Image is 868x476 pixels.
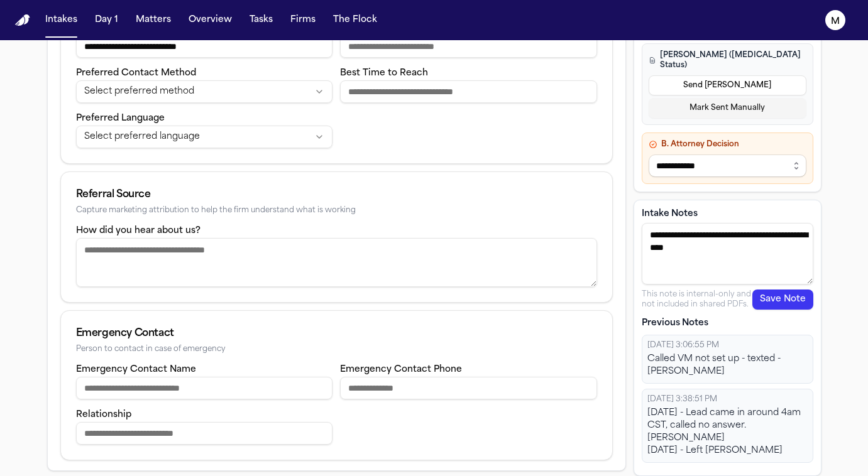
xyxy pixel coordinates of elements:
p: This note is internal-only and not included in shared PDFs. [642,289,752,310]
div: Person to contact in case of emergency [76,345,597,354]
p: Previous Notes [642,317,813,330]
label: Preferred Contact Method [76,68,196,78]
div: [DATE] 3:06:55 PM [647,340,808,350]
input: Best time to reach [340,80,597,103]
label: How did you hear about us? [76,226,201,235]
label: Best Time to Reach [340,68,428,78]
label: Emergency Contact Name [76,365,196,374]
label: Relationship [76,410,131,419]
input: Address [340,35,597,58]
label: Emergency Contact Phone [340,365,462,374]
div: [DATE] 3:38:51 PM [647,394,808,404]
div: [DATE] - Lead came in around 4am CST, called no answer. [PERSON_NAME] [DATE] - Left [PERSON_NAME] [647,407,808,457]
a: Home [15,14,30,26]
div: Referral Source [76,187,597,202]
label: Intake Notes [642,208,813,220]
button: Day 1 [90,9,123,31]
input: Email address [76,35,333,58]
div: Emergency Contact [76,326,597,341]
button: Send [PERSON_NAME] [649,75,806,95]
input: Emergency contact relationship [76,422,333,445]
button: Matters [131,9,176,31]
label: Preferred Language [76,114,165,123]
div: Called VM not set up - texted - [PERSON_NAME] [647,353,808,378]
button: Overview [184,9,237,31]
img: Finch Logo [15,14,30,26]
button: Mark Sent Manually [649,98,806,118]
button: Tasks [244,9,278,31]
h4: [PERSON_NAME] ([MEDICAL_DATA] Status) [649,50,806,70]
textarea: Intake notes [642,223,813,284]
input: Emergency contact phone [340,377,597,399]
h4: B. Attorney Decision [649,139,806,149]
div: Capture marketing attribution to help the firm understand what is working [76,206,597,215]
button: Firms [285,9,321,31]
button: Intakes [40,9,82,31]
button: Save Note [752,289,813,310]
input: Emergency contact name [76,377,333,399]
button: The Flock [328,9,382,31]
